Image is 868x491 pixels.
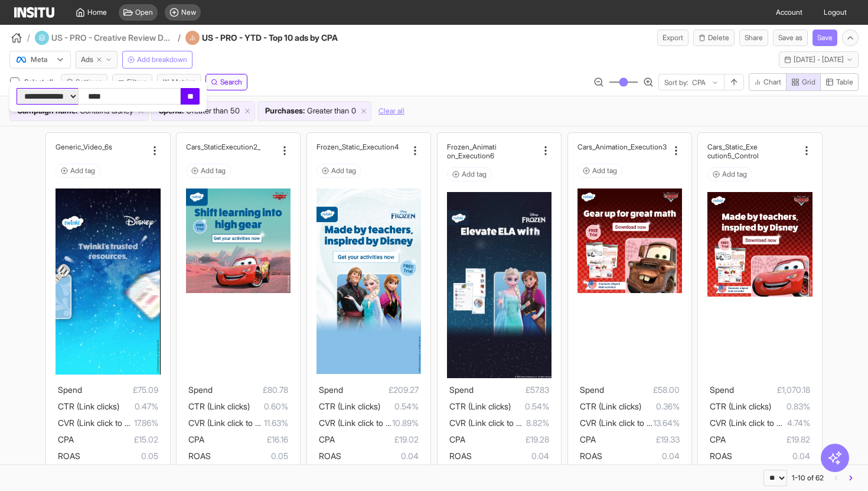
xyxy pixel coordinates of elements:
div: Generic_Video_6s [56,142,146,151]
button: / [9,31,30,45]
span: 0.54% [380,399,419,414]
div: Cars_Static_Execution2 [186,142,276,151]
h4: US - PRO - Creative Review Dashboard [51,32,174,44]
span: 17.86% [134,416,158,430]
span: 0.36% [641,399,680,414]
button: Delete [693,30,735,46]
div: Cars_Static_Execution5_Control [707,142,798,160]
span: 13.64% [653,416,680,430]
button: Chart [749,73,787,91]
span: Spend [449,385,474,395]
span: CVR (Link click to purchase) [319,418,422,428]
span: ROAS [319,451,341,461]
button: Save [812,30,837,46]
span: 0.04 [602,449,680,463]
h2: c_Execution4 [356,142,399,151]
h2: Generic_Video_6s [56,142,112,151]
span: CVR (Link click to purchase) [188,418,292,428]
span: Sort by: [664,78,688,87]
h2: cution5_Control [707,151,759,160]
button: Add tag [577,164,622,178]
span: CVR (Link click to purchase) [58,418,161,428]
span: ROAS [580,451,602,461]
span: 0.05 [211,449,288,463]
span: ROAS [449,451,472,461]
div: Campaign name:Containsdisney [10,102,148,121]
span: £209.27 [343,383,419,397]
span: 10.89% [392,416,419,430]
span: Table [836,77,853,87]
span: £1,070.18 [734,383,810,397]
button: Save as [773,30,808,46]
button: Grid [786,73,821,91]
span: £19.28 [465,433,549,447]
span: CPA [449,434,465,444]
span: Search [220,77,242,87]
span: Greater than [307,105,349,117]
button: Add tag [316,164,361,178]
h2: Cars_Static_Exe [707,142,758,151]
span: CVR (Link click to purchase) [580,418,683,428]
span: 0.54% [511,399,549,414]
span: [DATE] - [DATE] [794,55,844,64]
span: Spend [319,385,343,395]
span: CTR (Link clicks) [319,401,380,411]
span: 0.83% [771,399,810,414]
div: Cars_Animation_Execution3 [577,142,668,151]
span: Purchases : [265,105,305,117]
span: CVR (Link click to purchase) [449,418,553,428]
h2: n_Execution3 [624,142,667,151]
span: CTR (Link clicks) [449,401,511,411]
button: Export [657,30,688,46]
span: CVR (Link click to purchase) [710,418,813,428]
span: 50 [230,105,240,117]
button: Search [205,74,247,90]
span: Ads [81,55,93,64]
div: Frozen_Animation_Execution6 [447,142,537,160]
h4: US - PRO - YTD - Top 10 ads by CPA [202,32,370,44]
span: £58.00 [604,383,680,397]
span: Chart [763,77,781,87]
div: 1-10 of 62 [792,473,824,483]
span: CTR (Link clicks) [580,401,641,411]
span: Add tag [70,166,95,175]
span: £57.83 [474,383,549,397]
span: 0.04 [732,449,810,463]
span: 0.60% [250,399,288,414]
button: Add tag [447,167,492,181]
button: Clear all [378,101,404,121]
span: 0.05 [80,449,158,463]
span: CTR (Link clicks) [58,401,119,411]
button: Table [820,73,859,91]
button: [DATE] - [DATE] [779,51,859,68]
button: Add tag [707,167,752,181]
span: 0.04 [341,449,419,463]
span: £19.82 [726,433,810,447]
span: / [27,32,30,44]
div: Frozen_Static_Execution4 [316,142,407,151]
button: Ads [76,51,118,69]
span: CTR (Link clicks) [188,401,250,411]
span: CPA [710,434,726,444]
button: Add tag [186,164,231,178]
button: Share [739,30,768,46]
span: Home [87,8,107,17]
span: ROAS [58,451,80,461]
span: CPA [319,434,335,444]
span: £80.78 [213,383,288,397]
span: Spend [580,385,604,395]
h2: Cars_Animatio [577,142,624,151]
span: 11.63% [264,416,288,430]
span: Settings [76,77,102,87]
span: Spend [188,385,213,395]
button: Settings [61,74,107,90]
h2: on_Execution6 [447,151,494,160]
h2: Frozen_Stati [316,142,356,151]
span: Greater than [186,105,228,117]
span: CPA [58,434,74,444]
h2: _Execution2 [221,142,260,151]
img: Logo [14,7,54,18]
span: £19.02 [335,433,419,447]
button: Metrics [157,74,201,90]
button: Add tag [56,164,100,178]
